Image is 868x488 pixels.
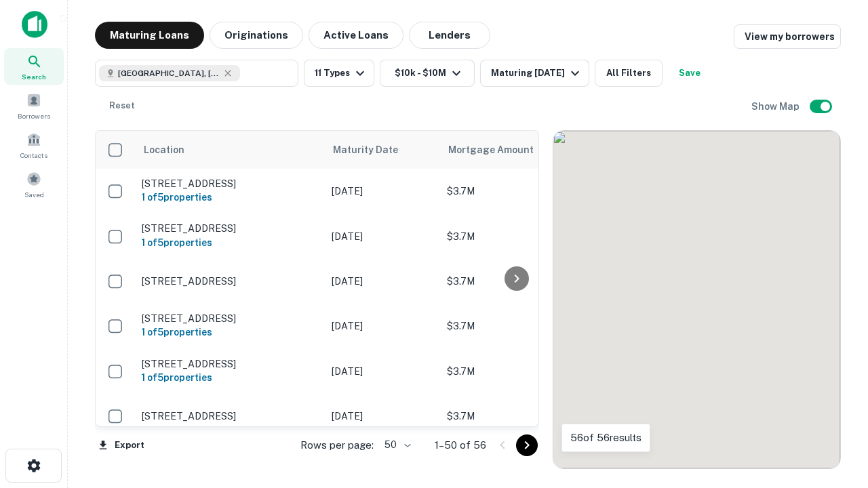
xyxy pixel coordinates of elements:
[142,358,318,370] p: [STREET_ADDRESS]
[142,312,318,325] p: [STREET_ADDRESS]
[553,131,840,468] div: 0 0
[22,71,46,82] span: Search
[4,87,64,124] a: Borrowers
[447,274,583,289] p: $3.7M
[447,409,583,424] p: $3.7M
[447,229,583,244] p: $3.7M
[447,184,583,199] p: $3.7M
[668,60,711,87] button: Save your search to get updates of matches that match your search criteria.
[332,184,433,199] p: [DATE]
[95,22,204,49] button: Maturing Loans
[435,437,486,453] p: 1–50 of 56
[143,142,184,158] span: Location
[4,48,64,85] a: Search
[4,166,64,203] a: Saved
[409,22,490,49] button: Lenders
[142,370,318,385] h6: 1 of 5 properties
[118,67,220,79] span: [GEOGRAPHIC_DATA], [GEOGRAPHIC_DATA]
[570,430,642,446] p: 56 of 56 results
[491,65,583,81] div: Maturing [DATE]
[516,434,538,456] button: Go to next page
[142,410,318,422] p: [STREET_ADDRESS]
[332,319,433,333] p: [DATE]
[447,319,583,333] p: $3.7M
[440,131,589,169] th: Mortgage Amount
[800,380,868,445] iframe: Chat Widget
[332,409,433,424] p: [DATE]
[142,178,318,190] p: [STREET_ADDRESS]
[379,435,413,455] div: 50
[24,189,44,200] span: Saved
[300,437,374,453] p: Rows per page:
[18,110,50,121] span: Borrowers
[325,131,440,169] th: Maturity Date
[22,11,47,38] img: capitalize-icon.png
[447,364,583,379] p: $3.7M
[100,92,144,119] button: Reset
[448,142,551,158] span: Mortgage Amount
[142,222,318,235] p: [STREET_ADDRESS]
[142,190,318,205] h6: 1 of 5 properties
[751,99,802,114] h6: Show Map
[4,127,64,163] a: Contacts
[135,131,325,169] th: Location
[734,24,841,49] a: View my borrowers
[332,364,433,379] p: [DATE]
[380,60,475,87] button: $10k - $10M
[142,275,318,287] p: [STREET_ADDRESS]
[309,22,403,49] button: Active Loans
[333,142,416,158] span: Maturity Date
[304,60,374,87] button: 11 Types
[595,60,663,87] button: All Filters
[142,235,318,250] h6: 1 of 5 properties
[142,325,318,340] h6: 1 of 5 properties
[20,150,47,161] span: Contacts
[95,435,148,455] button: Export
[332,229,433,244] p: [DATE]
[332,274,433,289] p: [DATE]
[210,22,303,49] button: Originations
[480,60,589,87] button: Maturing [DATE]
